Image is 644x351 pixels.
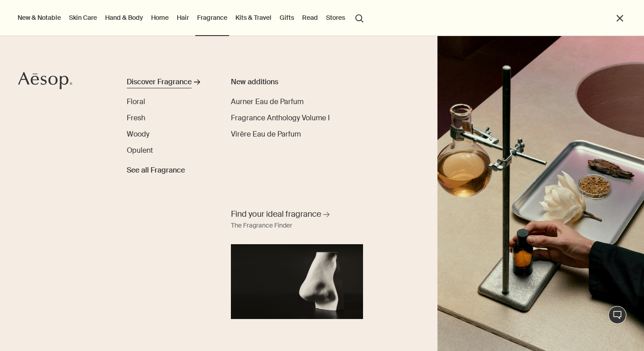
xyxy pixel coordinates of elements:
[231,113,330,123] a: Fragrance Anthology Volume I
[149,12,170,23] a: Home
[231,129,301,140] a: Virēre Eau de Parfum
[324,12,347,23] button: Stores
[231,220,292,231] div: The Fragrance Finder
[231,129,301,139] span: Virēre Eau de Parfum
[300,12,320,23] a: Read
[16,69,74,94] a: Aesop
[127,129,149,140] a: Woody
[351,9,368,26] button: Open search
[278,12,296,23] a: Gifts
[127,113,145,123] a: Fresh
[615,13,625,23] button: Close the Menu
[103,12,145,23] a: Hand & Body
[175,12,191,23] a: Hair
[437,36,644,351] img: Plaster sculptures of noses resting on stone podiums and a wooden ladder.
[127,146,153,155] span: Opulent
[231,96,304,107] a: Aurner Eau de Parfum
[67,12,99,23] a: Skin Care
[127,129,149,139] span: Woody
[127,113,145,123] span: Fresh
[18,72,72,90] svg: Aesop
[127,96,145,107] a: Floral
[195,12,229,23] a: Fragrance
[127,161,185,176] a: See all Fragrance
[127,165,185,176] span: See all Fragrance
[608,306,626,324] button: Live Assistance
[229,206,366,319] a: Find your ideal fragrance The Fragrance FinderA nose sculpture placed in front of black background
[231,77,334,87] div: New additions
[231,97,304,106] span: Aurner Eau de Parfum
[127,97,145,106] span: Floral
[231,209,321,220] span: Find your ideal fragrance
[16,12,63,23] button: New & Notable
[127,77,192,87] div: Discover Fragrance
[127,77,212,91] a: Discover Fragrance
[127,145,153,156] a: Opulent
[234,12,273,23] a: Kits & Travel
[231,113,330,123] span: Fragrance Anthology Volume I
